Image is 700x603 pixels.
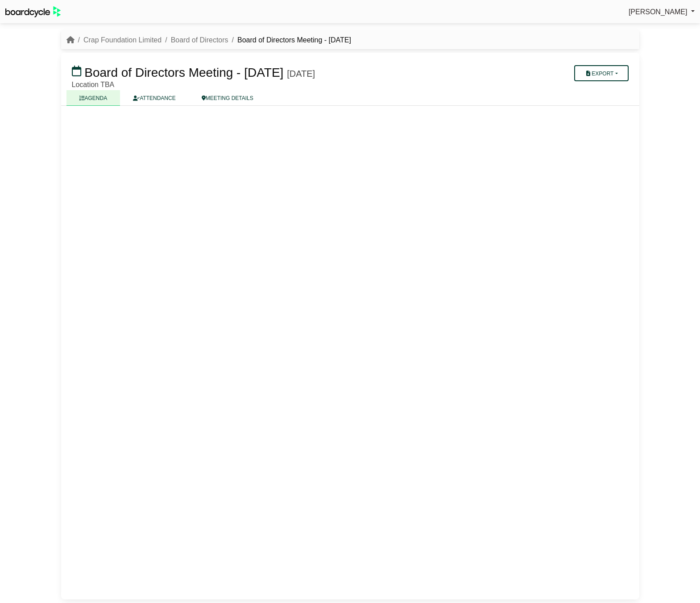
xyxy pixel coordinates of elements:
button: Export [574,65,628,81]
a: ATTENDANCE [120,90,188,106]
a: MEETING DETAILS [189,90,266,106]
span: Board of Directors Meeting - [DATE] [84,66,283,79]
nav: breadcrumb [66,34,351,46]
a: Board of Directors [171,36,228,44]
div: [DATE] [287,68,315,79]
a: AGENDA [66,90,120,106]
span: Location TBA [72,81,115,88]
li: Board of Directors Meeting - [DATE] [228,34,351,46]
span: [PERSON_NAME] [629,8,688,16]
a: [PERSON_NAME] [629,6,695,18]
a: Crap Foundation Limited [83,36,162,44]
img: BoardcycleBlackGreen-aaafeed430059cb809a45853b8cf6d952af9d84e6e89e1f1685b34bfd5cb7d64.svg [5,6,61,17]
